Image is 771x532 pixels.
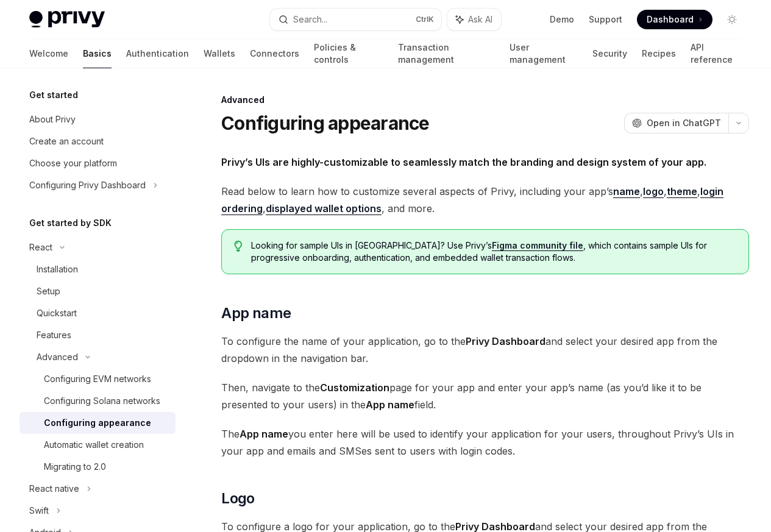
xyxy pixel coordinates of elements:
svg: Tip [234,241,243,252]
div: Setup [37,284,60,299]
div: About Privy [29,112,76,127]
h1: Configuring appearance [221,112,430,134]
span: Logo [221,489,255,508]
div: React native [29,481,79,496]
a: Figma community file [492,240,583,251]
span: The you enter here will be used to identify your application for your users, throughout Privy’s U... [221,425,749,459]
a: Dashboard [637,10,712,29]
button: Search...CtrlK [270,9,441,30]
a: Quickstart [20,302,176,324]
a: User management [510,39,578,68]
span: App name [221,303,291,323]
a: Demo [550,13,574,26]
a: Automatic wallet creation [20,434,176,456]
img: light logo [29,11,105,28]
span: Dashboard [647,13,694,26]
div: Configuring Solana networks [44,394,160,408]
a: Configuring appearance [20,412,176,434]
a: Recipes [642,39,676,68]
a: Create an account [20,130,176,152]
a: Support [589,13,622,26]
a: Wallets [204,39,235,68]
strong: App name [240,428,288,440]
div: Quickstart [37,306,77,321]
div: Create an account [29,134,104,149]
a: Configuring EVM networks [20,368,176,390]
a: Security [592,39,627,68]
span: Ask AI [468,13,492,26]
span: Open in ChatGPT [647,117,721,129]
span: Looking for sample UIs in [GEOGRAPHIC_DATA]? Use Privy’s , which contains sample UIs for progress... [251,239,736,264]
a: API reference [691,39,742,68]
div: Features [37,328,71,342]
div: Search... [293,12,327,27]
strong: App name [366,399,414,411]
div: Advanced [37,350,78,364]
a: Connectors [250,39,299,68]
span: Read below to learn how to customize several aspects of Privy, including your app’s , , , , , and... [221,183,749,217]
button: Toggle dark mode [722,10,742,29]
strong: Customization [320,381,389,394]
a: Basics [83,39,112,68]
strong: Privy’s UIs are highly-customizable to seamlessly match the branding and design system of your app. [221,156,706,168]
div: Automatic wallet creation [44,438,144,452]
button: Open in ChatGPT [624,113,728,133]
a: Choose your platform [20,152,176,174]
a: Policies & controls [314,39,383,68]
a: Features [20,324,176,346]
a: Setup [20,280,176,302]
div: Configuring Privy Dashboard [29,178,146,193]
a: Authentication [126,39,189,68]
a: Transaction management [398,39,494,68]
span: To configure the name of your application, go to the and select your desired app from the dropdow... [221,333,749,367]
a: Welcome [29,39,68,68]
h5: Get started [29,88,78,102]
div: Configuring appearance [44,416,151,430]
div: Choose your platform [29,156,117,171]
a: logo [643,185,664,198]
a: Installation [20,258,176,280]
div: React [29,240,52,255]
div: Migrating to 2.0 [44,459,106,474]
div: Configuring EVM networks [44,372,151,386]
button: Ask AI [447,9,501,30]
a: Migrating to 2.0 [20,456,176,478]
span: Then, navigate to the page for your app and enter your app’s name (as you’d like it to be present... [221,379,749,413]
a: Configuring Solana networks [20,390,176,412]
strong: Privy Dashboard [466,335,545,347]
a: name [613,185,640,198]
div: Installation [37,262,78,277]
div: Advanced [221,94,749,106]
a: About Privy [20,108,176,130]
span: Ctrl K [416,15,434,24]
a: theme [667,185,697,198]
div: Swift [29,503,49,518]
a: displayed wallet options [266,202,382,215]
h5: Get started by SDK [29,216,112,230]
